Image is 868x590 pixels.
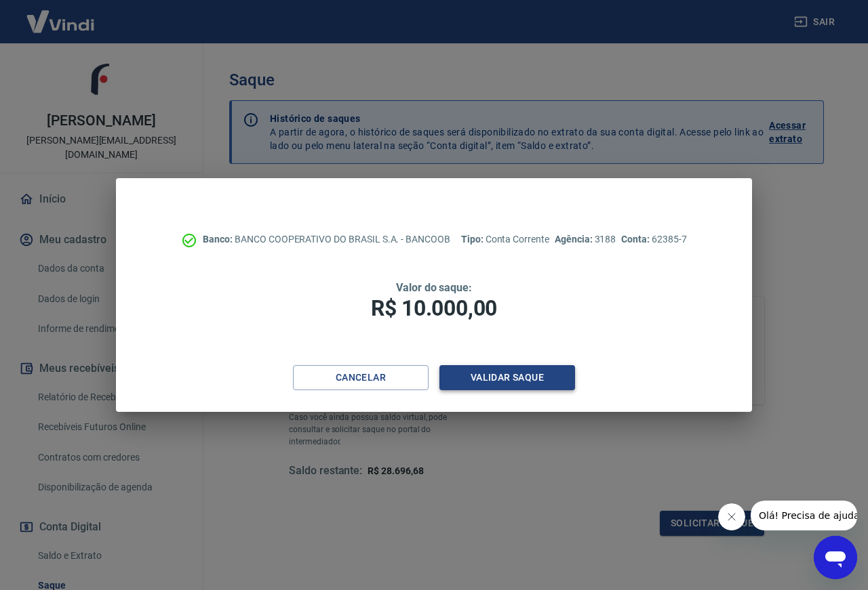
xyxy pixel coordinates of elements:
span: Conta: [621,234,652,245]
span: Olá! Precisa de ajuda? [8,9,114,20]
p: Conta Corrente [461,232,549,247]
span: Tipo: [461,234,486,245]
span: Banco: [203,234,235,245]
span: Valor do saque: [396,281,472,294]
p: BANCO COOPERATIVO DO BRASIL S.A. - BANCOOB [203,232,450,247]
p: 62385-7 [621,232,686,247]
iframe: Botão para abrir a janela de mensagens [814,536,857,579]
p: 3188 [555,232,616,247]
iframe: Fechar mensagem [718,503,745,530]
span: R$ 10.000,00 [371,295,497,321]
span: Agência: [555,234,595,245]
button: Validar saque [439,365,575,390]
button: Cancelar [293,365,429,390]
iframe: Mensagem da empresa [751,501,857,530]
